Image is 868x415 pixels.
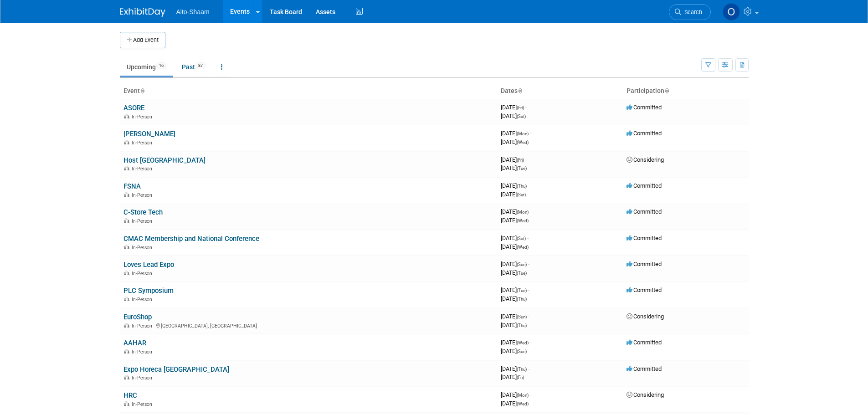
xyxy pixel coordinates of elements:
[517,271,527,276] span: (Tue)
[501,113,526,119] span: [DATE]
[501,400,529,407] span: [DATE]
[501,208,531,215] span: [DATE]
[517,158,524,163] span: (Fri)
[124,375,129,379] img: In-Person Event
[627,208,662,215] span: Committed
[195,62,205,69] span: 87
[528,287,529,293] span: -
[517,393,529,398] span: (Mon)
[132,192,155,198] span: In-Person
[528,261,529,267] span: -
[669,4,711,20] a: Search
[176,8,210,15] span: Alto-Shaam
[501,348,527,354] span: [DATE]
[123,322,493,329] div: [GEOGRAPHIC_DATA], [GEOGRAPHIC_DATA]
[124,140,129,144] img: In-Person Event
[120,8,165,17] img: ExhibitDay
[528,365,529,372] span: -
[501,287,529,293] span: [DATE]
[501,313,529,320] span: [DATE]
[623,83,749,99] th: Participation
[123,391,137,400] a: HRC
[664,87,669,94] a: Sort by Participation Type
[528,313,529,320] span: -
[501,269,527,276] span: [DATE]
[518,87,522,94] a: Sort by Start Date
[627,156,664,163] span: Considering
[124,218,129,223] img: In-Person Event
[517,140,529,145] span: (Wed)
[501,182,529,189] span: [DATE]
[517,236,526,241] span: (Sat)
[517,340,529,345] span: (Wed)
[517,210,529,215] span: (Mon)
[627,391,664,398] span: Considering
[517,114,526,119] span: (Sat)
[501,130,531,137] span: [DATE]
[627,261,662,267] span: Committed
[517,375,524,380] span: (Fri)
[530,130,531,137] span: -
[517,131,529,136] span: (Mon)
[627,235,662,241] span: Committed
[124,401,129,406] img: In-Person Event
[517,166,527,171] span: (Tue)
[530,391,531,398] span: -
[123,339,146,347] a: AAHAR
[517,323,527,328] span: (Thu)
[501,295,527,302] span: [DATE]
[517,262,527,267] span: (Sun)
[723,3,740,20] img: Olivia Strasser
[681,9,702,15] span: Search
[501,104,527,111] span: [DATE]
[140,87,144,94] a: Sort by Event Name
[123,235,259,243] a: CMAC Membership and National Conference
[132,349,155,355] span: In-Person
[132,297,155,302] span: In-Person
[517,314,527,319] span: (Sun)
[132,271,155,277] span: In-Person
[132,245,155,251] span: In-Person
[497,83,623,99] th: Dates
[132,375,155,381] span: In-Person
[627,182,662,189] span: Committed
[501,217,529,224] span: [DATE]
[123,287,174,295] a: PLC Symposium
[501,138,529,145] span: [DATE]
[124,271,129,275] img: In-Person Event
[517,105,524,110] span: (Fri)
[517,349,527,354] span: (Sun)
[627,104,662,111] span: Committed
[123,261,174,269] a: Loves Lead Expo
[120,83,497,99] th: Event
[124,166,129,170] img: In-Person Event
[175,58,212,76] a: Past87
[530,208,531,215] span: -
[501,191,526,198] span: [DATE]
[527,235,529,241] span: -
[120,58,173,76] a: Upcoming16
[501,235,529,241] span: [DATE]
[123,313,152,321] a: EuroShop
[501,374,524,380] span: [DATE]
[124,297,129,301] img: In-Person Event
[132,114,155,120] span: In-Person
[501,365,529,372] span: [DATE]
[124,114,129,118] img: In-Person Event
[517,367,527,372] span: (Thu)
[124,349,129,354] img: In-Person Event
[517,192,526,197] span: (Sat)
[501,164,527,171] span: [DATE]
[132,140,155,146] span: In-Person
[123,182,141,190] a: FSNA
[525,104,527,111] span: -
[525,156,527,163] span: -
[123,208,163,216] a: C-Store Tech
[501,391,531,398] span: [DATE]
[501,339,531,346] span: [DATE]
[627,365,662,372] span: Committed
[627,130,662,137] span: Committed
[627,287,662,293] span: Committed
[132,401,155,407] span: In-Person
[528,182,529,189] span: -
